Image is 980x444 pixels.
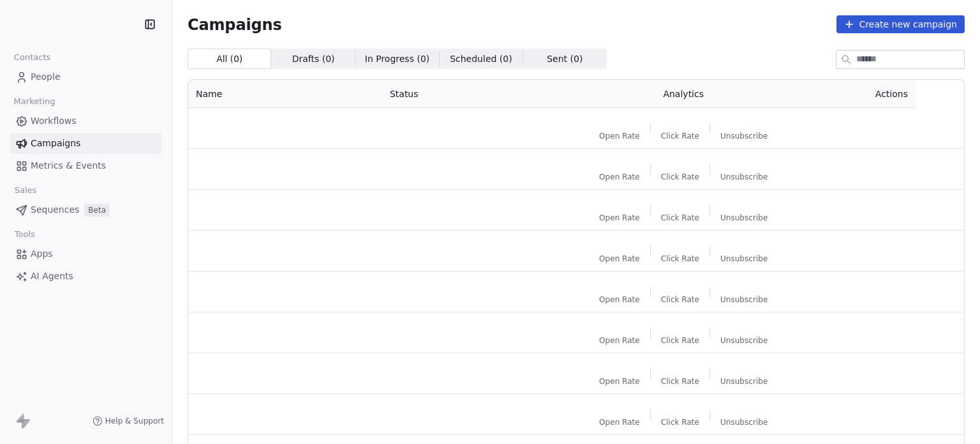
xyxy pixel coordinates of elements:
span: Open Rate [599,295,640,305]
span: Unsubscribe [720,417,768,427]
th: Analytics [559,80,808,108]
a: People [10,66,161,88]
a: AI Agents [10,266,161,287]
button: Create new campaign [836,15,965,33]
a: Metrics & Events [10,155,161,176]
span: Click Rate [661,131,699,141]
span: People [31,70,61,84]
span: Open Rate [599,172,640,182]
span: Click Rate [661,254,699,264]
span: Metrics & Events [31,159,106,172]
span: Unsubscribe [720,131,768,141]
span: Unsubscribe [720,213,768,223]
span: Click Rate [661,335,699,346]
a: Workflows [10,111,161,132]
span: Tools [9,225,40,244]
a: Campaigns [10,133,161,154]
th: Name [188,80,382,108]
span: Click Rate [661,213,699,223]
span: Scheduled ( 0 ) [450,52,512,66]
span: Contacts [8,48,56,67]
span: Open Rate [599,254,640,264]
span: Apps [31,247,53,261]
span: Sequences [31,203,79,217]
span: Sales [9,181,42,200]
span: Unsubscribe [720,376,768,387]
a: Apps [10,243,161,264]
th: Status [382,80,559,108]
span: Click Rate [661,172,699,182]
span: Unsubscribe [720,172,768,182]
span: Marketing [8,92,61,111]
span: Open Rate [599,213,640,223]
span: Beta [84,204,110,217]
span: Campaigns [31,137,80,150]
th: Actions [808,80,916,108]
span: Click Rate [661,376,699,387]
span: Click Rate [661,295,699,305]
span: Unsubscribe [720,254,768,264]
span: Campaigns [188,15,282,33]
a: SequencesBeta [10,199,161,220]
span: Open Rate [599,376,640,387]
span: Open Rate [599,417,640,427]
span: Workflows [31,114,77,128]
a: Help & Support [93,416,164,426]
span: In Progress ( 0 ) [365,52,430,66]
span: Drafts ( 0 ) [292,52,335,66]
span: Unsubscribe [720,295,768,305]
span: Click Rate [661,417,699,427]
span: Help & Support [105,416,164,426]
span: AI Agents [31,270,73,283]
span: Open Rate [599,131,640,141]
span: Unsubscribe [720,335,768,346]
span: Open Rate [599,335,640,346]
span: Sent ( 0 ) [547,52,583,66]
